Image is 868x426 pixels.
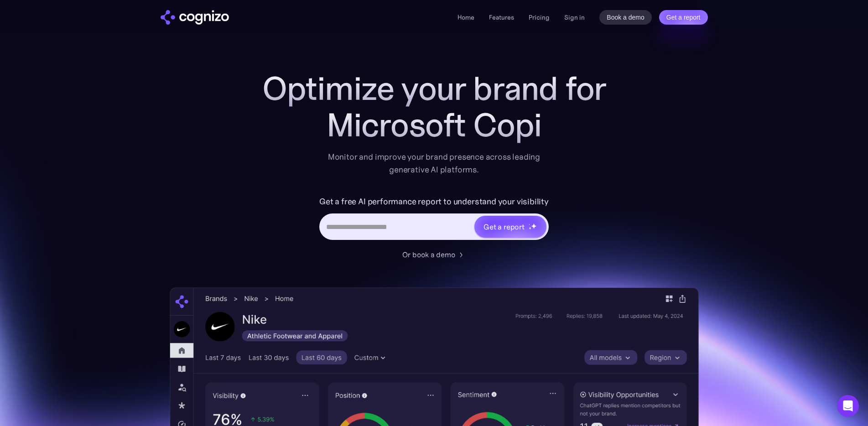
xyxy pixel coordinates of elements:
[837,395,859,417] div: Open Intercom Messenger
[564,12,585,23] a: Sign in
[531,223,537,229] img: star
[659,10,708,25] a: Get a report
[529,13,550,21] a: Pricing
[319,194,549,209] label: Get a free AI performance report to understand your visibility
[483,221,525,232] div: Get a report
[599,10,652,25] a: Book a demo
[529,227,532,230] img: star
[322,151,546,176] div: Monitor and improve your brand presence across leading generative AI platforms.
[529,223,530,225] img: star
[161,10,229,25] a: home
[252,107,617,143] div: Microsoft Copi
[457,13,474,21] a: Home
[402,249,455,260] div: Or book a demo
[489,13,514,21] a: Features
[319,194,549,244] form: Hero URL Input Form
[402,249,466,260] a: Or book a demo
[252,70,617,107] h1: Optimize your brand for
[473,215,547,239] a: Get a reportstarstarstar
[161,10,229,25] img: cognizo logo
